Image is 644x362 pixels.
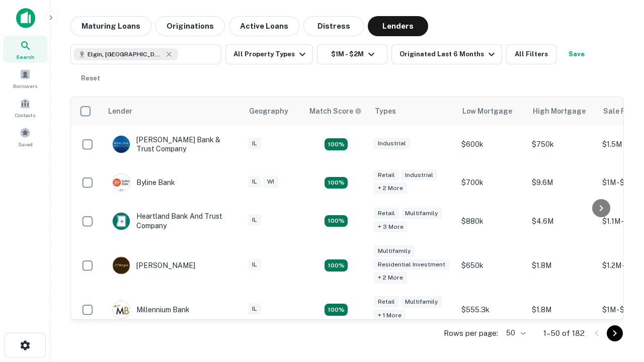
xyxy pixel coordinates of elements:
p: 1–50 of 182 [543,327,585,339]
img: picture [113,136,130,153]
span: Contacts [15,111,35,119]
img: picture [113,301,130,318]
div: [PERSON_NAME] [112,256,195,275]
button: $1M - $2M [317,44,387,64]
div: Matching Properties: 25, hasApolloMatch: undefined [325,259,348,271]
a: Search [3,36,47,63]
div: Multifamily [401,296,442,308]
img: capitalize-icon.png [16,8,35,28]
div: High Mortgage [533,105,586,117]
div: Low Mortgage [462,105,512,117]
div: Matching Properties: 16, hasApolloMatch: undefined [325,304,348,316]
div: Residential Investment [374,259,449,270]
img: picture [113,257,130,274]
div: Matching Properties: 28, hasApolloMatch: undefined [325,138,348,150]
div: Retail [374,208,399,219]
td: $700k [456,163,527,202]
div: IL [248,176,261,188]
button: Originated Last 6 Months [391,44,502,64]
button: Maturing Loans [70,16,151,36]
button: Distress [303,16,364,36]
button: All Property Types [225,44,313,64]
th: Low Mortgage [456,97,527,125]
button: Originations [155,16,225,36]
button: Go to next page [607,325,623,341]
div: + 2 more [374,272,407,284]
div: Industrial [401,169,437,181]
div: Matching Properties: 19, hasApolloMatch: undefined [325,177,348,189]
th: Capitalize uses an advanced AI algorithm to match your search with the best lender. The match sco... [303,97,369,125]
div: Lender [108,105,132,117]
th: Geography [243,97,303,125]
button: Active Loans [229,16,299,36]
div: + 2 more [374,183,407,194]
div: Heartland Bank And Trust Company [112,212,233,230]
button: Reset [74,68,107,88]
button: All Filters [506,44,556,64]
div: Multifamily [401,208,442,219]
div: IL [248,138,261,149]
td: $650k [456,240,527,291]
button: Save your search to get updates of matches that match your search criteria. [560,44,593,64]
td: $9.6M [527,163,597,202]
td: $750k [527,125,597,163]
a: Borrowers [3,65,47,92]
div: Types [375,105,396,117]
div: Byline Bank [112,173,175,192]
div: WI [263,176,278,188]
iframe: Chat Widget [594,282,644,330]
span: Borrowers [13,82,37,90]
td: $555.3k [456,291,527,329]
div: + 3 more [374,221,408,233]
div: Millennium Bank [112,301,190,319]
td: $1.8M [527,291,597,329]
p: Rows per page: [444,327,498,339]
td: $880k [456,202,527,240]
div: Originated Last 6 Months [399,48,498,60]
button: Lenders [368,16,428,36]
img: picture [113,213,130,230]
div: Capitalize uses an advanced AI algorithm to match your search with the best lender. The match sco... [309,106,362,117]
img: picture [113,174,130,191]
div: Industrial [374,138,410,149]
a: Saved [3,123,47,150]
div: [PERSON_NAME] Bank & Trust Company [112,135,233,153]
div: Matching Properties: 19, hasApolloMatch: undefined [325,215,348,227]
div: IL [248,303,261,315]
th: High Mortgage [527,97,597,125]
div: Multifamily [374,245,415,257]
td: $600k [456,125,527,163]
span: Elgin, [GEOGRAPHIC_DATA], [GEOGRAPHIC_DATA] [88,50,163,59]
div: Geography [249,105,288,117]
div: 50 [502,326,527,340]
a: Contacts [3,94,47,121]
h6: Match Score [309,106,360,117]
div: Retail [374,169,399,181]
th: Lender [102,97,243,125]
td: $1.8M [527,240,597,291]
div: IL [248,259,261,270]
td: $4.6M [527,202,597,240]
div: + 1 more [374,310,406,321]
th: Types [369,97,456,125]
span: Search [16,53,34,61]
div: Retail [374,296,399,308]
span: Saved [18,140,33,148]
div: IL [248,214,261,226]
